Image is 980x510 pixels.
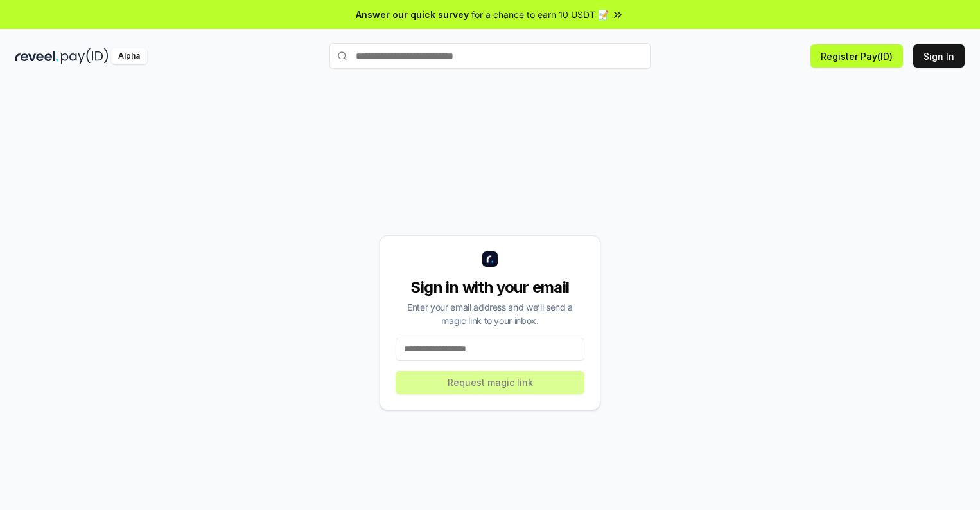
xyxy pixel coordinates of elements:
img: reveel_dark [15,48,58,64]
span: Answer our quick survey [356,8,469,21]
div: Enter your email address and we’ll send a magic link to your inbox. [396,300,584,327]
button: Sign In [913,44,965,68]
div: Sign in with your email [396,277,584,298]
span: for a chance to earn 10 USDT 📝 [471,8,609,21]
button: Register Pay(ID) [810,44,903,68]
div: Alpha [111,48,147,64]
img: logo_small [482,251,498,267]
img: pay_id [61,48,109,64]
